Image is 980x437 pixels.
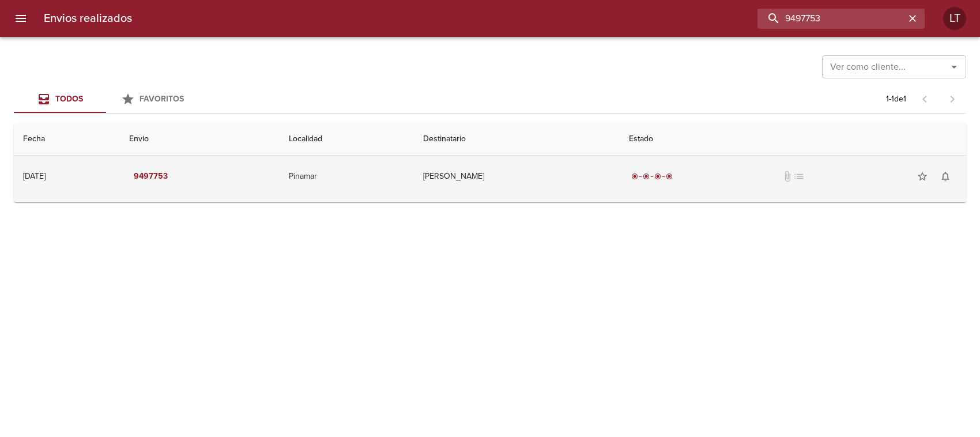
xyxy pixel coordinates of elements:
[938,85,966,113] span: Pagina siguiente
[7,5,35,32] button: menu
[14,123,120,156] th: Fecha
[280,123,414,156] th: Localidad
[414,156,620,197] td: [PERSON_NAME]
[643,173,650,180] span: radio_button_checked
[280,156,414,197] td: Pinamar
[934,165,957,188] button: Activar notificaciones
[793,171,805,182] span: No tiene pedido asociado
[129,166,172,187] button: 9497753
[14,123,966,202] table: Tabla de envíos del cliente
[666,173,673,180] span: radio_button_checked
[943,7,966,30] div: LT
[940,171,951,182] span: notifications_none
[886,93,906,105] p: 1 - 1 de 1
[120,123,280,156] th: Envio
[629,171,675,182] div: Entregado
[14,85,198,113] div: Tabs Envios
[55,94,83,104] span: Todos
[943,7,966,30] div: Abrir información de usuario
[911,93,938,104] span: Pagina anterior
[620,123,966,156] th: Estado
[134,169,168,184] em: 9497753
[23,171,46,181] div: [DATE]
[631,173,638,180] span: radio_button_checked
[140,94,184,104] span: Favoritos
[911,165,934,188] button: Agregar a favoritos
[654,173,661,180] span: radio_button_checked
[782,171,793,182] span: No tiene documentos adjuntos
[44,9,132,28] h6: Envios realizados
[946,59,962,75] button: Abrir
[414,123,620,156] th: Destinatario
[917,171,928,182] span: star_border
[757,9,905,29] input: buscar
